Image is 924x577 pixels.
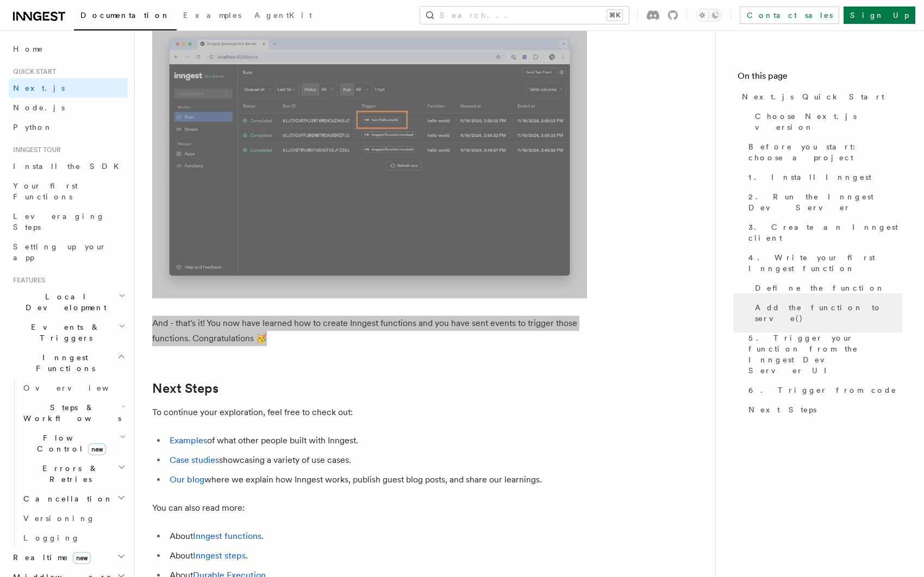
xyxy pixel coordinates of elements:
[152,316,587,346] p: And - that's it! You now have learned how to create Inngest functions and you have sent events to...
[9,156,128,176] a: Install the SDK
[751,278,902,298] a: Define the function
[19,528,128,548] a: Logging
[744,137,902,167] a: Before you start: choose a project
[420,7,629,24] button: Search...⌘K
[13,123,53,131] span: Python
[19,402,121,424] span: Steps & Workflows
[166,453,587,468] li: showcasing a variety of use cases.
[19,428,128,459] button: Flow Controlnew
[744,400,902,419] a: Next Steps
[9,146,61,154] span: Inngest tour
[13,181,78,201] span: Your first Functions
[748,191,902,213] span: 2. Run the Inngest Dev Server
[751,106,902,137] a: Choose Next.js version
[748,141,902,163] span: Before you start: choose a project
[13,162,126,171] span: Install the SDK
[19,459,128,489] button: Errors & Retries
[166,472,587,487] li: where we explain how Inngest works, publish guest blog posts, and share our learnings.
[80,11,170,20] span: Documentation
[9,39,128,59] a: Home
[9,348,128,378] button: Inngest Functions
[748,333,902,376] span: 5. Trigger your function from the Inngest Dev Server UI
[19,398,128,428] button: Steps & Workflows
[748,172,871,183] span: 1. Install Inngest
[13,84,65,92] span: Next.js
[152,500,587,516] p: You can also read more:
[23,384,135,392] span: Overview
[166,529,587,544] li: About .
[13,212,105,231] span: Leveraging Steps
[9,67,56,76] span: Quick start
[9,237,128,267] a: Setting up your app
[9,98,128,117] a: Node.js
[748,404,816,415] span: Next Steps
[9,378,128,548] div: Inngest Functions
[740,7,839,24] a: Contact sales
[748,385,897,396] span: 6. Trigger from code
[23,514,95,523] span: Versioning
[170,474,204,485] a: Our blog
[755,283,885,293] span: Define the function
[744,167,902,187] a: 1. Install Inngest
[9,176,128,206] a: Your first Functions
[9,78,128,98] a: Next.js
[738,70,902,87] h4: On this page
[744,328,902,380] a: 5. Trigger your function from the Inngest Dev Server UI
[152,26,587,299] img: Inngest Dev Server web interface's runs tab with a third run triggered by the 'test/hello.world' ...
[9,322,118,343] span: Events & Triggers
[19,493,113,504] span: Cancellation
[13,43,43,54] span: Home
[74,3,177,30] a: Documentation
[170,435,207,446] a: Examples
[88,443,106,455] span: new
[844,7,915,24] a: Sign Up
[744,217,902,248] a: 3. Create an Inngest client
[9,291,118,313] span: Local Development
[19,463,118,485] span: Errors & Retries
[166,548,587,563] li: About .
[9,552,91,563] span: Realtime
[755,111,902,133] span: Choose Next.js version
[19,509,128,528] a: Versioning
[744,187,902,217] a: 2. Run the Inngest Dev Server
[166,433,587,448] li: of what other people built with Inngest.
[13,242,107,262] span: Setting up your app
[152,405,587,420] p: To continue your exploration, feel free to check out:
[9,117,128,137] a: Python
[170,455,219,465] a: Case studies
[19,378,128,398] a: Overview
[23,534,80,542] span: Logging
[9,206,128,237] a: Leveraging Steps
[755,302,902,324] span: Add the function to serve()
[73,552,91,564] span: new
[9,276,45,285] span: Features
[748,252,902,274] span: 4. Write your first Inngest function
[744,248,902,278] a: 4. Write your first Inngest function
[152,381,218,396] a: Next Steps
[9,548,128,567] button: Realtimenew
[19,489,128,509] button: Cancellation
[19,432,120,454] span: Flow Control
[13,103,65,112] span: Node.js
[248,3,319,29] a: AgentKit
[9,317,128,348] button: Events & Triggers
[696,9,722,22] button: Toggle dark mode
[751,298,902,328] a: Add the function to serve()
[748,222,902,243] span: 3. Create an Inngest client
[183,11,241,20] span: Examples
[177,3,248,29] a: Examples
[744,380,902,400] a: 6. Trigger from code
[9,352,117,374] span: Inngest Functions
[742,91,884,102] span: Next.js Quick Start
[738,87,902,106] a: Next.js Quick Start
[193,550,246,561] a: Inngest steps
[193,531,261,541] a: Inngest functions
[9,287,128,317] button: Local Development
[254,11,312,20] span: AgentKit
[607,10,622,21] kbd: ⌘K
